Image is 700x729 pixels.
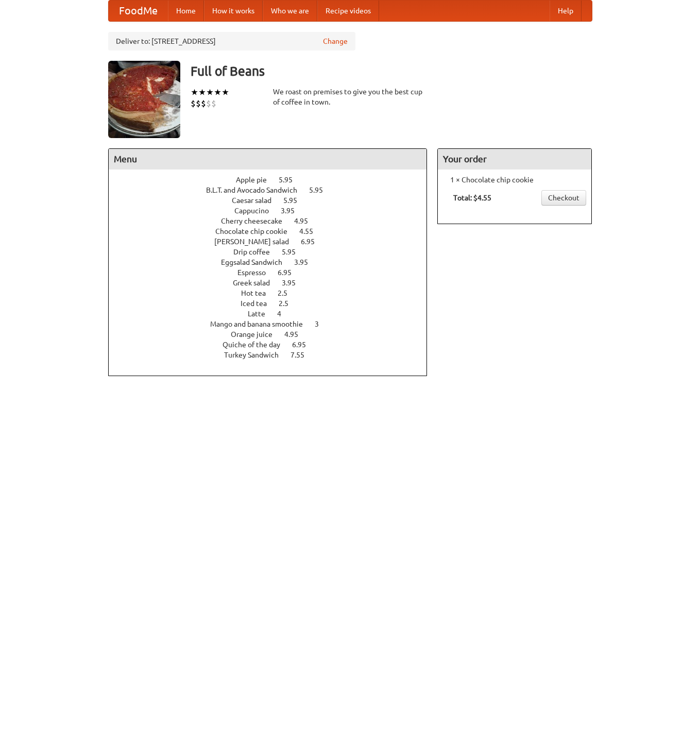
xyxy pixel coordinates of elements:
[292,341,316,349] span: 6.95
[232,196,316,205] a: Caesar salad 5.95
[294,217,318,225] span: 4.95
[438,149,591,169] h4: Your order
[284,330,309,338] span: 4.95
[206,98,211,109] li: $
[233,248,280,256] span: Drip coffee
[221,258,293,266] span: Eggsalad Sandwich
[223,341,325,349] a: Quiche of the day 6.95
[453,194,491,202] b: Total: $4.55
[206,87,214,98] li: ★
[236,176,312,184] a: Apple pie 5.95
[211,98,216,109] li: $
[223,341,291,349] span: Quiche of the day
[282,279,306,287] span: 3.95
[237,268,276,277] span: Espresso
[206,186,308,194] span: B.L.T. and Avocado Sandwich
[323,36,348,46] a: Change
[221,217,327,225] a: Cherry cheesecake 4.95
[278,268,302,277] span: 6.95
[168,1,204,21] a: Home
[236,176,277,184] span: Apple pie
[277,310,292,318] span: 4
[214,238,299,246] span: [PERSON_NAME] salad
[109,1,168,21] a: FoodMe
[443,175,586,185] li: 1 × Chocolate chip cookie
[201,98,206,109] li: $
[109,149,427,169] h4: Menu
[233,279,315,287] a: Greek salad 3.95
[279,299,299,308] span: 2.5
[221,258,327,266] a: Eggsalad Sandwich 3.95
[301,238,325,246] span: 6.95
[196,98,201,109] li: $
[294,258,318,266] span: 3.95
[214,87,221,98] li: ★
[282,248,306,256] span: 5.95
[278,289,298,297] span: 2.5
[241,289,276,297] span: Hot tea
[108,32,355,50] div: Deliver to: [STREET_ADDRESS]
[108,61,180,138] img: angular.jpg
[283,196,308,205] span: 5.95
[279,176,303,184] span: 5.95
[231,330,283,338] span: Orange juice
[317,1,379,21] a: Recipe videos
[215,227,298,235] span: Chocolate chip cookie
[233,279,280,287] span: Greek salad
[248,310,300,318] a: Latte 4
[241,299,277,308] span: Iced tea
[248,310,276,318] span: Latte
[210,320,338,328] a: Mango and banana smoothie 3
[233,248,315,256] a: Drip coffee 5.95
[273,87,428,107] div: We roast on premises to give you the best cup of coffee in town.
[263,1,317,21] a: Who we are
[215,227,332,235] a: Chocolate chip cookie 4.55
[315,320,329,328] span: 3
[191,87,198,98] li: ★
[221,217,293,225] span: Cherry cheesecake
[281,207,305,215] span: 3.95
[191,98,196,109] li: $
[232,196,282,205] span: Caesar salad
[231,330,317,338] a: Orange juice 4.95
[221,87,229,98] li: ★
[224,351,323,359] a: Turkey Sandwich 7.55
[234,207,314,215] a: Cappucino 3.95
[198,87,206,98] li: ★
[299,227,323,235] span: 4.55
[191,61,592,81] h3: Full of Beans
[241,299,308,308] a: Iced tea 2.5
[224,351,289,359] span: Turkey Sandwich
[237,268,311,277] a: Espresso 6.95
[541,190,586,206] a: Checkout
[214,238,334,246] a: [PERSON_NAME] salad 6.95
[204,1,263,21] a: How it works
[291,351,315,359] span: 7.55
[550,1,582,21] a: Help
[241,289,306,297] a: Hot tea 2.5
[309,186,333,194] span: 5.95
[210,320,313,328] span: Mango and banana smoothie
[234,207,279,215] span: Cappucino
[206,186,342,194] a: B.L.T. and Avocado Sandwich 5.95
